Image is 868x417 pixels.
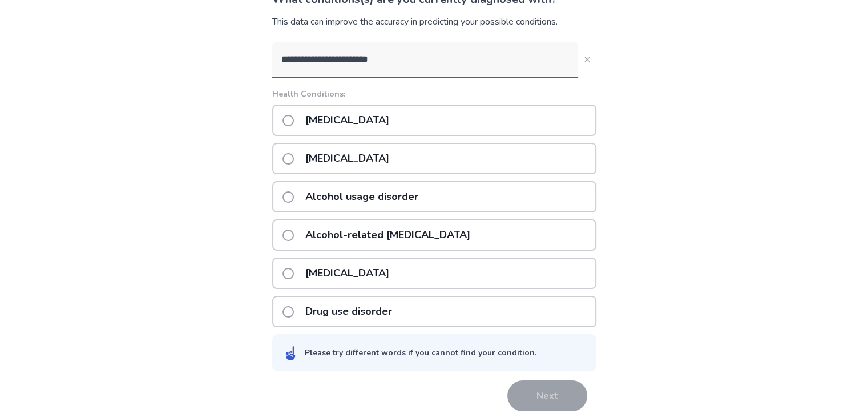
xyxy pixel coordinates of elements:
button: Close [578,50,596,69]
div: Please try different words if you cannot find your condition. [305,347,536,359]
p: [MEDICAL_DATA] [298,259,396,288]
p: Health Conditions: [272,88,596,100]
div: This data can improve the accuracy in predicting your possible conditions. [272,15,596,29]
button: Next [507,380,587,411]
p: Drug use disorder [298,297,399,326]
p: [MEDICAL_DATA] [298,144,396,173]
input: Close [272,42,578,77]
p: [MEDICAL_DATA] [298,106,396,135]
p: Alcohol usage disorder [298,182,425,211]
p: Alcohol-related [MEDICAL_DATA] [298,220,477,250]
